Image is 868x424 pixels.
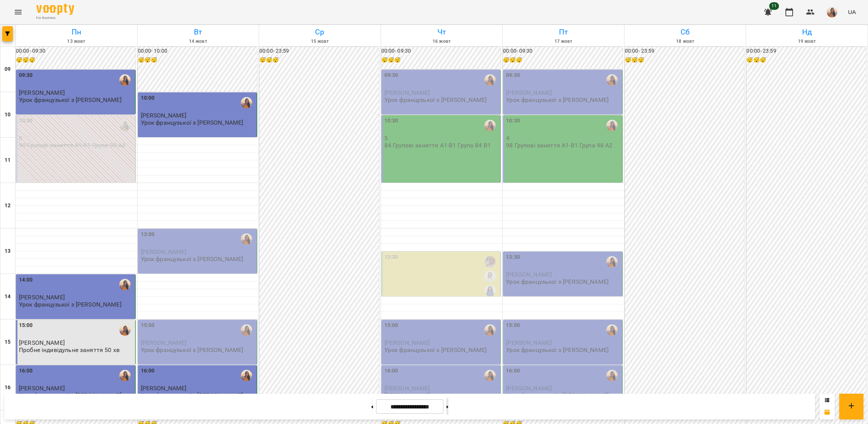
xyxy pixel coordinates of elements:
p: Урок французької з [PERSON_NAME] [506,347,609,353]
span: [PERSON_NAME] [506,271,552,278]
img: Каріна [606,370,618,381]
label: 09:30 [384,71,398,80]
img: Каріна [484,120,496,131]
span: [PERSON_NAME] [19,339,65,346]
p: Урок французької з [PERSON_NAME] [384,97,487,103]
label: 14:00 [19,276,33,284]
img: Каріна [119,120,131,131]
span: 11 [769,2,779,10]
img: Каріна [606,256,618,268]
h6: 10 [5,111,11,119]
img: Каріна [119,324,131,336]
img: Каріна [241,370,252,381]
span: [PERSON_NAME] [141,112,187,119]
h6: 😴😴😴 [16,56,136,64]
img: Каріна [241,324,252,336]
img: Каріна [606,74,618,86]
h6: 15 [5,338,11,346]
label: 16:00 [384,367,398,375]
h6: 00:00 - 09:30 [381,47,501,55]
label: 13:00 [141,230,155,239]
img: Каріна [241,233,252,245]
h6: 17 жовт [504,38,623,45]
span: [PERSON_NAME] [384,89,430,96]
p: Урок французької з [PERSON_NAME] [19,97,122,103]
h6: Пн [17,26,136,38]
img: Анастасія [484,271,496,282]
div: Каріна [606,324,618,336]
p: Пробне індивідульне заняття 50 хв [19,347,120,353]
span: [PERSON_NAME] [506,339,552,346]
h6: Вт [139,26,258,38]
span: [PERSON_NAME] [19,385,65,392]
h6: 13 [5,247,11,255]
img: Voopty Logo [36,4,74,15]
p: 0 [19,135,134,141]
img: Каріна [484,324,496,336]
label: 16:00 [19,367,33,375]
label: 13:30 [384,253,398,261]
h6: 😴😴😴 [503,56,623,64]
h6: 00:00 - 23:59 [625,47,745,55]
h6: 00:00 - 23:59 [746,47,866,55]
img: Абігейл [484,256,496,268]
img: Каріна [606,120,618,131]
label: 15:00 [384,321,398,330]
label: 09:30 [19,71,33,80]
h6: 13 жовт [17,38,136,45]
h6: 09 [5,65,11,74]
img: Каріна [484,74,496,86]
h6: 12 [5,202,11,210]
span: [PERSON_NAME] [19,294,65,301]
h6: Чт [382,26,501,38]
span: [PERSON_NAME] [141,339,187,346]
p: 4 [506,135,621,141]
label: 16:00 [141,367,155,375]
img: 069e1e257d5519c3c657f006daa336a6.png [827,7,837,17]
span: For Business [36,16,74,20]
h6: 😴😴😴 [625,56,745,64]
h6: 😴😴😴 [259,56,379,64]
img: Каріна [119,74,131,86]
div: Каріна [119,370,131,381]
p: Урок французької з [PERSON_NAME] [506,97,609,103]
img: Каріна [484,370,496,381]
img: Даніела [484,285,496,296]
label: 16:00 [506,367,520,375]
h6: 😴😴😴 [138,56,258,64]
label: 15:00 [141,321,155,330]
p: Урок французької з [PERSON_NAME] [141,347,244,353]
label: 15:00 [506,321,520,330]
h6: 18 жовт [626,38,745,45]
span: [PERSON_NAME] [19,89,65,96]
h6: 14 жовт [139,38,258,45]
p: Урок французької з [PERSON_NAME] [384,347,487,353]
p: 98 Групові заняття А1-В1 Група 98 А2 [506,142,612,149]
h6: 00:00 - 23:59 [259,47,379,55]
label: 10:30 [19,117,33,125]
h6: 15 жовт [260,38,379,45]
label: 10:30 [384,117,398,125]
h6: 00:00 - 09:30 [503,47,623,55]
p: Урок французької з [PERSON_NAME] [19,301,122,308]
label: 13:30 [506,253,520,261]
p: 5 [384,135,499,141]
div: Каріна [241,97,252,108]
p: 84 Групові заняття А1-В1 Група 84 В1 [384,142,491,149]
span: [PERSON_NAME] [506,89,552,96]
